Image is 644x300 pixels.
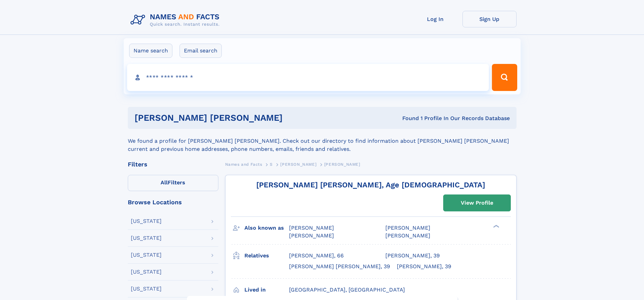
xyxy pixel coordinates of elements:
[131,235,162,241] div: [US_STATE]
[385,252,440,259] a: [PERSON_NAME], 39
[289,252,344,259] a: [PERSON_NAME], 66
[131,269,162,275] div: [US_STATE]
[289,263,390,270] a: [PERSON_NAME] [PERSON_NAME], 39
[180,44,222,58] label: Email search
[385,225,430,231] span: [PERSON_NAME]
[408,11,462,27] a: Log In
[129,44,172,58] label: Name search
[131,252,162,258] div: [US_STATE]
[128,199,218,205] div: Browse Locations
[135,114,342,122] h1: [PERSON_NAME] [PERSON_NAME]
[127,64,489,91] input: search input
[385,232,430,239] span: [PERSON_NAME]
[244,250,289,261] h3: Relatives
[244,222,289,234] h3: Also known as
[128,11,225,29] img: Logo Names and Facts
[444,195,510,211] a: View Profile
[397,263,451,270] a: [PERSON_NAME], 39
[256,181,485,189] a: [PERSON_NAME] [PERSON_NAME], Age [DEMOGRAPHIC_DATA]
[342,115,510,122] div: Found 1 Profile In Our Records Database
[289,232,334,239] span: [PERSON_NAME]
[492,64,517,91] button: Search Button
[244,284,289,296] h3: Lived in
[324,162,360,167] span: [PERSON_NAME]
[131,286,162,292] div: [US_STATE]
[128,175,218,191] label: Filters
[270,160,273,168] a: S
[128,129,517,153] div: We found a profile for [PERSON_NAME] [PERSON_NAME]. Check out our directory to find information a...
[289,286,405,293] span: [GEOGRAPHIC_DATA], [GEOGRAPHIC_DATA]
[128,161,218,167] div: Filters
[492,224,500,229] div: ❯
[461,195,493,211] div: View Profile
[289,225,334,231] span: [PERSON_NAME]
[270,162,273,167] span: S
[131,218,162,224] div: [US_STATE]
[161,179,168,186] span: All
[225,160,262,168] a: Names and Facts
[462,11,517,27] a: Sign Up
[280,162,316,167] span: [PERSON_NAME]
[280,160,316,168] a: [PERSON_NAME]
